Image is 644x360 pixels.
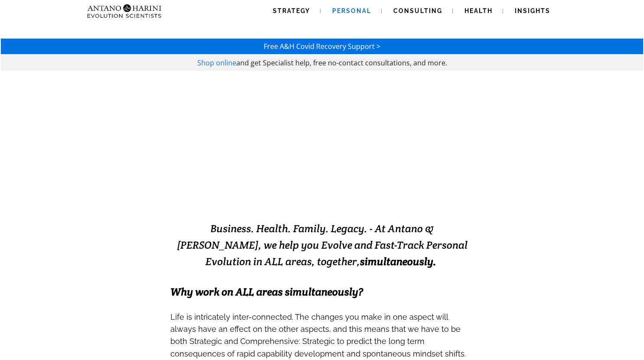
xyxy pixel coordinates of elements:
span: Consulting [393,7,442,14]
a: Shop online [197,58,236,68]
span: Insights [515,7,550,14]
strong: EVOLVING [219,181,310,202]
span: Business. Health. Family. Legacy. - At Antano & [PERSON_NAME], we help you Evolve and Fast-Track ... [177,222,467,268]
span: Personal [332,7,371,14]
span: Health [464,7,493,14]
span: and get Specialist help, free no-contact consultations, and more. [236,58,447,68]
a: Free A&H Covid Recovery Support > [264,42,380,51]
span: Why work on ALL areas simultaneously? [170,285,363,298]
b: simultaneously. [360,255,436,268]
strong: EXCELLENCE [310,181,425,202]
span: Strategy [273,7,310,14]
